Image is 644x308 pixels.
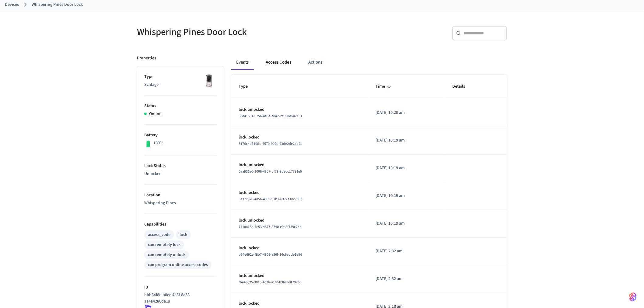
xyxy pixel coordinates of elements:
[144,284,217,291] p: ID
[239,141,302,146] span: 5176c4df-f0dc-4570-992c-43de2de2cd2c
[144,132,217,138] p: Battery
[239,217,361,224] p: lock.unlocked
[376,193,438,199] p: [DATE] 10:19 am
[32,2,83,8] a: Whispering Pines Door Lock
[261,55,296,70] button: Access Codes
[144,200,217,206] p: Whispering Pines
[376,248,438,254] p: [DATE] 2:32 am
[376,137,438,144] p: [DATE] 10:19 am
[144,163,217,169] p: Lock Status
[239,300,361,307] p: lock.locked
[144,103,217,109] p: Status
[303,55,327,70] button: Actions
[239,280,301,285] span: fbe49625-3015-4026-a10f-b36cbdf79766
[144,171,217,177] p: Unlocked
[239,162,361,168] p: lock.unlocked
[629,292,637,302] img: SeamLogoGradient.69752ec5.svg
[148,242,180,248] div: can remotely lock
[144,292,214,305] p: bbb64f8e-b8ec-4a6f-8a38-1a4a4286da1a
[153,140,163,146] p: 100%
[239,82,256,91] span: Type
[231,55,507,70] div: ant example
[239,190,361,196] p: lock.locked
[376,220,438,227] p: [DATE] 10:19 am
[149,111,161,117] p: Online
[239,197,302,202] span: 5a372926-4856-4339-91b1-6372a10c7053
[239,169,302,174] span: 0aa931e0-1006-4357-bf73-8decc17791e5
[144,192,217,198] p: Location
[5,2,19,8] a: Devices
[148,262,208,268] div: can program online access codes
[180,232,187,238] div: lock
[376,110,438,116] p: [DATE] 10:20 am
[231,55,254,70] button: Events
[144,74,217,80] p: Type
[144,82,217,88] p: Schlage
[239,134,361,141] p: lock.locked
[148,252,185,258] div: can remotely unlock
[148,232,170,238] div: access_code
[376,276,438,282] p: [DATE] 2:32 am
[376,165,438,171] p: [DATE] 10:19 am
[137,55,156,61] p: Properties
[453,82,473,91] span: Details
[239,273,361,279] p: lock.unlocked
[376,82,393,91] span: Time
[239,245,361,251] p: lock.locked
[201,74,217,89] img: Yale Assure Touchscreen Wifi Smart Lock, Satin Nickel, Front
[239,107,361,113] p: lock.unlocked
[239,224,302,229] span: 7410a13e-4c53-4677-8740-e9a8f739c24b
[239,114,302,119] span: 90e41631-0756-4e6e-a8a2-2c390d5a2151
[144,221,217,228] p: Capabilities
[239,252,302,257] span: b54e692e-f8b7-4809-a56f-14c6adde1e94
[137,26,318,38] h5: Whispering Pines Door Lock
